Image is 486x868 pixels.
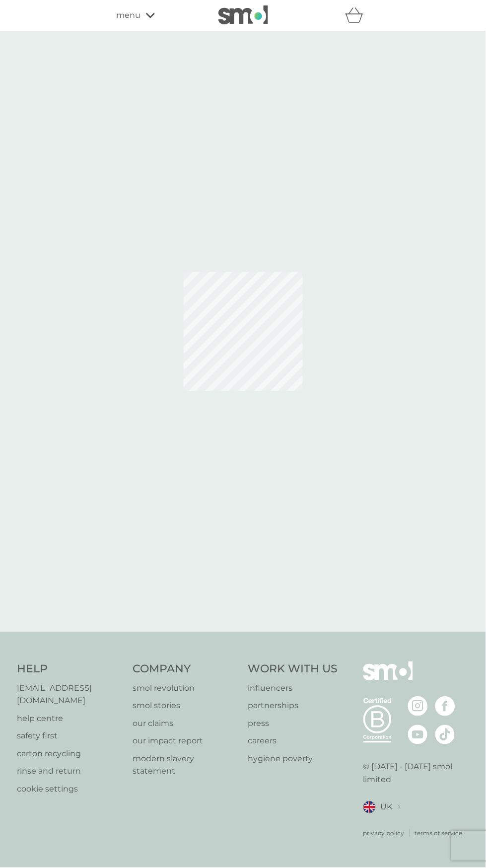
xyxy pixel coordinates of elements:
[133,753,238,778] a: modern slavery statement
[248,753,338,766] a: hygiene poverty
[248,718,338,730] a: press
[17,783,123,796] a: cookie settings
[381,801,393,814] span: UK
[17,682,123,708] a: [EMAIL_ADDRESS][DOMAIN_NAME]
[398,805,401,810] img: select a new location
[117,9,141,22] span: menu
[248,735,338,748] a: careers
[248,682,338,695] a: influencers
[248,700,338,713] a: partnerships
[363,801,376,814] img: UK flag
[363,662,413,696] img: smol
[17,748,123,761] a: carton recycling
[248,662,338,677] h4: Work With Us
[408,697,428,717] img: visit the smol Instagram page
[435,697,455,717] img: visit the smol Facebook page
[133,735,238,748] a: our impact report
[415,829,463,838] a: terms of service
[435,725,455,745] img: visit the smol Tiktok page
[17,730,123,743] a: safety first
[133,700,238,713] a: smol stories
[17,662,123,677] h4: Help
[408,725,428,745] img: visit the smol Youtube page
[133,662,238,677] h4: Company
[133,682,238,695] a: smol revolution
[218,5,268,24] img: smol
[363,761,469,786] p: © [DATE] - [DATE] smol limited
[17,765,123,778] a: rinse and return
[363,829,405,838] a: privacy policy
[17,713,123,725] a: help centre
[345,5,370,25] div: basket
[133,718,238,730] a: our claims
